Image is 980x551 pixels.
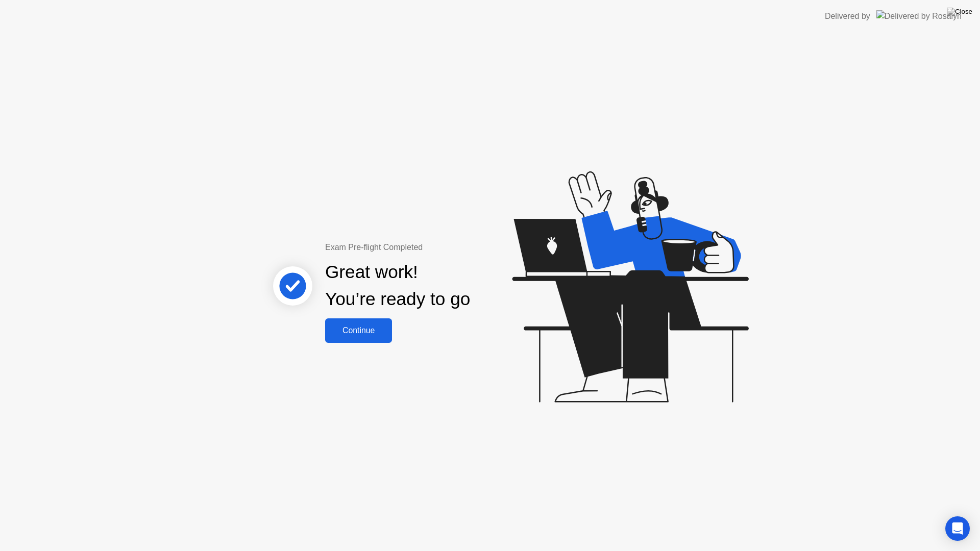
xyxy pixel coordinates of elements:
div: Delivered by [825,10,870,22]
img: Close [947,8,972,16]
div: Exam Pre-flight Completed [325,241,536,254]
button: Continue [325,318,392,343]
div: Great work! You’re ready to go [325,259,470,313]
div: Open Intercom Messenger [945,516,970,541]
img: Delivered by Rosalyn [876,10,962,22]
div: Continue [328,326,389,335]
